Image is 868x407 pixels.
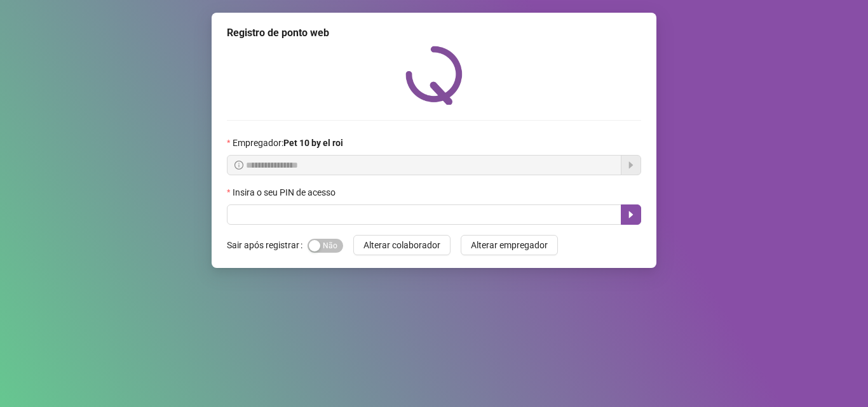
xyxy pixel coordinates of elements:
strong: Pet 10 by el roi [283,138,343,148]
label: Sair após registrar [227,235,308,255]
span: Empregador : [233,136,343,150]
button: Alterar colaborador [353,235,451,255]
img: QRPoint [405,46,463,105]
span: info-circle [234,161,243,170]
button: Alterar empregador [461,235,558,255]
label: Insira o seu PIN de acesso [227,185,344,199]
span: Alterar colaborador [363,238,440,252]
div: Registro de ponto web [227,25,641,41]
span: Alterar empregador [471,238,548,252]
span: caret-right [626,210,636,220]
